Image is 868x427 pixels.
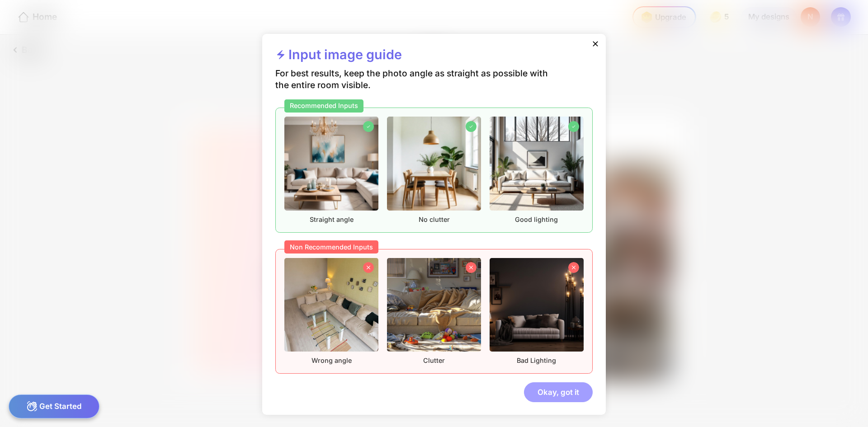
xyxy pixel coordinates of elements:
div: Okay, got it [524,382,593,402]
img: recommendedImageFurnished2.png [387,117,481,211]
div: Non Recommended Inputs [284,240,378,253]
div: Get Started [9,394,99,418]
div: Input image guide [275,47,402,67]
img: recommendedImageFurnished3.png [490,117,584,211]
img: nonrecommendedImageFurnished3.png [490,258,584,352]
div: Clutter [387,258,481,365]
div: Wrong angle [284,258,378,365]
div: Straight angle [284,117,378,223]
div: Recommended Inputs [284,99,363,113]
div: Bad Lighting [490,258,584,365]
div: No clutter [387,117,481,223]
div: For best results, keep the photo angle as straight as possible with the entire room visible. [275,67,558,108]
div: Good lighting [490,117,584,223]
img: nonrecommendedImageFurnished1.png [284,258,378,352]
img: nonrecommendedImageFurnished2.png [387,258,481,352]
img: recommendedImageFurnished1.png [284,117,378,211]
